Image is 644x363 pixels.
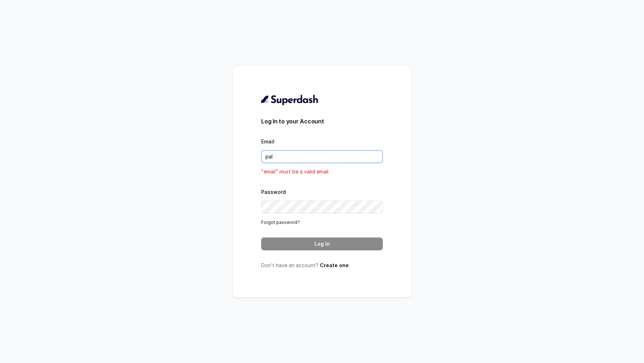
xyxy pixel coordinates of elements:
[261,220,300,225] a: Forgot password?
[261,94,319,106] img: light.svg
[261,138,274,144] label: Email
[261,117,383,126] h3: Log In to your Account
[261,150,383,163] input: youremail@example.com
[261,262,383,269] p: Don’t have an account?
[261,167,383,176] p: "email" must be a valid email
[320,262,349,268] a: Create one
[261,237,383,250] button: Log In
[261,189,286,195] label: Password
